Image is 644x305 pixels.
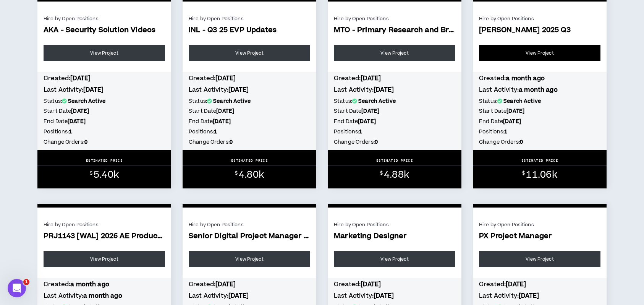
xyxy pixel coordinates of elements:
[334,128,455,136] h5: Positions:
[8,279,26,297] iframe: Intercom live chat
[519,292,539,300] b: [DATE]
[479,128,600,136] h5: Positions:
[44,280,165,289] h4: Created:
[521,158,558,163] p: ESTIMATED PRICE
[213,97,251,105] b: Search Active
[479,251,600,267] a: View Project
[189,251,310,267] a: View Project
[359,128,362,136] b: 1
[90,170,92,177] sup: $
[71,107,89,115] b: [DATE]
[189,45,310,61] a: View Project
[69,128,72,136] b: 1
[522,170,525,177] sup: $
[70,280,109,289] b: a month ago
[213,118,231,125] b: [DATE]
[44,86,165,94] h4: Last Activity:
[44,292,165,300] h4: Last Activity:
[479,117,600,126] h5: End Date
[503,97,541,105] b: Search Active
[189,74,310,83] h4: Created:
[189,280,310,289] h4: Created:
[479,221,600,228] div: Hire by Open Positions
[44,128,165,136] h5: Positions:
[358,97,396,105] b: Search Active
[44,45,165,61] a: View Project
[384,168,409,182] span: 4.88k
[228,86,249,94] b: [DATE]
[358,118,376,125] b: [DATE]
[189,138,310,146] h5: Change Orders:
[506,107,524,115] b: [DATE]
[334,280,455,289] h4: Created:
[86,158,123,163] p: ESTIMATED PRICE
[374,292,394,300] b: [DATE]
[361,74,381,83] b: [DATE]
[44,138,165,146] h5: Change Orders:
[376,158,413,163] p: ESTIMATED PRICE
[506,74,545,83] b: a month ago
[70,74,91,83] b: [DATE]
[189,221,310,228] div: Hire by Open Positions
[504,128,507,136] b: 1
[374,86,394,94] b: [DATE]
[189,117,310,126] h5: End Date
[215,280,236,289] b: [DATE]
[334,221,455,228] div: Hire by Open Positions
[334,97,455,105] h5: Status:
[44,15,165,22] div: Hire by Open Positions
[506,280,526,289] b: [DATE]
[189,292,310,300] h4: Last Activity:
[83,86,104,94] b: [DATE]
[520,138,523,146] b: 0
[83,292,122,300] b: a month ago
[68,97,105,105] b: Search Active
[479,280,600,289] h4: Created:
[44,107,165,115] h5: Start Date
[23,279,29,285] span: 1
[230,138,233,146] b: 0
[231,158,268,163] p: ESTIMATED PRICE
[84,138,87,146] b: 0
[503,118,521,125] b: [DATE]
[44,232,165,241] span: PRJ1143 [WAL] 2026 AE Production
[334,117,455,126] h5: End Date
[215,74,236,83] b: [DATE]
[235,170,238,177] sup: $
[334,15,455,22] div: Hire by Open Positions
[189,86,310,94] h4: Last Activity:
[479,15,600,22] div: Hire by Open Positions
[375,138,378,146] b: 0
[334,74,455,83] h4: Created:
[44,97,165,105] h5: Status:
[189,97,310,105] h5: Status:
[189,107,310,115] h5: Start Date
[44,26,165,35] span: AKA - Security Solution Videos
[94,168,119,182] span: 5.40k
[479,74,600,83] h4: Created:
[44,74,165,83] h4: Created:
[334,138,455,146] h5: Change Orders:
[68,118,86,125] b: [DATE]
[214,128,217,136] b: 1
[479,26,600,35] span: [PERSON_NAME] 2025 Q3
[44,117,165,126] h5: End Date
[334,45,455,61] a: View Project
[479,97,600,105] h5: Status:
[479,86,600,94] h4: Last Activity:
[361,280,381,289] b: [DATE]
[479,292,600,300] h4: Last Activity:
[479,45,600,61] a: View Project
[526,168,557,182] span: 11.06k
[334,232,455,241] span: Marketing Designer
[334,292,455,300] h4: Last Activity:
[189,15,310,22] div: Hire by Open Positions
[44,251,165,267] a: View Project
[189,128,310,136] h5: Positions:
[334,251,455,267] a: View Project
[189,26,310,35] span: INL - Q3 25 EVP Updates
[239,168,264,182] span: 4.80k
[519,86,558,94] b: a month ago
[334,26,455,35] span: MTO - Primary Research and Brand & Lifestyle S...
[479,107,600,115] h5: Start Date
